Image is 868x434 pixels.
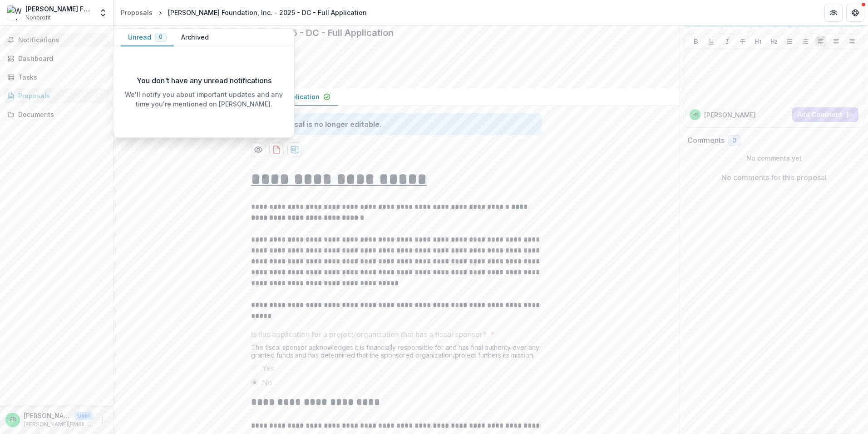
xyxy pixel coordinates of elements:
[4,70,109,85] a: Tasks
[174,29,216,46] button: Archived
[18,110,102,119] div: Documents
[4,107,109,122] a: Documents
[121,29,174,46] button: Unread
[704,110,756,120] p: [PERSON_NAME]
[287,142,302,157] button: download-proposal
[737,36,748,47] button: Strike
[847,36,858,47] button: Align Right
[251,343,542,363] div: The fiscal sponsor acknowledges it is financially responsible for and has final authority over an...
[97,414,108,425] button: More
[706,36,717,47] button: Underline
[117,6,156,19] a: Proposals
[732,137,736,145] span: 0
[18,36,106,44] span: Notifications
[273,119,382,130] div: Proposal is no longer editable.
[262,377,272,388] span: No
[769,36,779,47] button: Heading 2
[692,112,698,117] div: Eloise Repeczky
[4,51,109,66] a: Dashboard
[137,75,271,86] p: You don't have any unread notifications
[24,420,93,429] p: [PERSON_NAME][EMAIL_ADDRESS][DOMAIN_NAME]
[117,6,370,19] nav: breadcrumb
[24,411,71,420] p: [PERSON_NAME]
[4,33,109,47] button: Notifications
[10,417,16,423] div: Eloise Repeczky
[159,34,163,40] span: 0
[25,4,93,14] div: [PERSON_NAME] Foundation, Inc.
[18,54,102,63] div: Dashboard
[251,329,487,340] p: Is this application for a project/organization that has a fiscal sponsor?
[168,8,367,17] div: [PERSON_NAME] Foundation, Inc. - 2025 - DC - Full Application
[846,4,864,22] button: Get Help
[121,90,287,109] p: We'll notify you about important updates and any time you're mentioned on [PERSON_NAME].
[7,5,22,20] img: Windy Hill Foundation, Inc.
[18,72,102,82] div: Tasks
[792,107,858,122] button: Add Comment
[784,36,795,47] button: Bullet List
[74,412,93,420] p: User
[824,4,843,22] button: Partners
[815,36,826,47] button: Align Left
[721,172,827,183] p: No comments for this proposal
[800,36,811,47] button: Ordered List
[687,136,725,145] h2: Comments
[97,4,109,22] button: Open entity switcher
[251,142,266,157] button: Preview 0e3ff6e1-77d4-4425-a150-9bc657c9d278-0.pdf
[18,91,102,101] div: Proposals
[722,36,733,47] button: Italicize
[753,36,764,47] button: Heading 1
[121,27,658,38] h2: [PERSON_NAME] Foundation, Inc. - 2025 - DC - Full Application
[262,363,274,373] span: Yes
[4,88,109,103] a: Proposals
[25,14,51,22] span: Nonprofit
[269,142,284,157] button: download-proposal
[831,36,842,47] button: Align Center
[687,153,861,163] p: No comments yet
[121,8,153,17] div: Proposals
[690,36,701,47] button: Bold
